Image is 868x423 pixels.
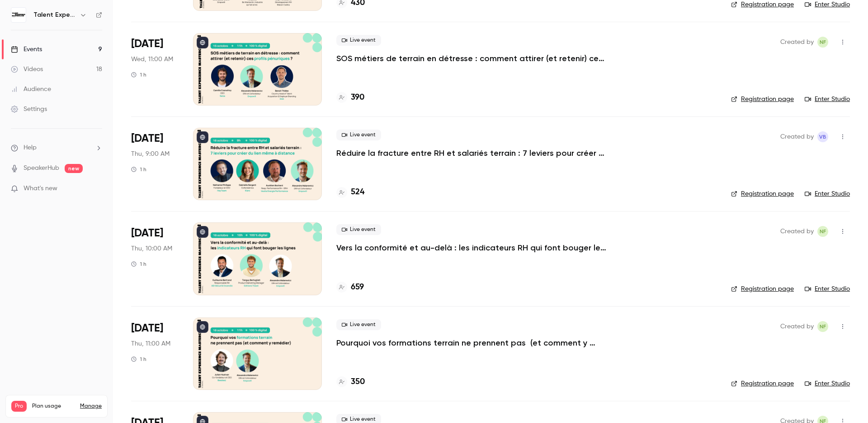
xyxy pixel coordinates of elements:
[336,91,364,104] a: 390
[11,401,27,412] span: Pro
[131,321,163,336] span: [DATE]
[65,164,83,173] span: new
[11,143,102,153] li: help-dropdown-opener
[11,45,42,54] div: Events
[336,148,608,159] a: Réduire la fracture entre RH et salariés terrain : 7 leviers pour créer du lien même à distance
[131,33,179,106] div: Oct 15 Wed, 11:00 AM (Europe/Paris)
[780,226,814,237] span: Created by
[817,131,828,142] span: Victoire Baba
[11,8,26,22] img: Talent Experience Masterclass
[131,128,179,200] div: Oct 16 Thu, 9:00 AM (Europe/Paris)
[131,226,163,240] span: [DATE]
[131,149,170,159] span: Thu, 9:00 AM
[351,281,364,293] h4: 659
[131,260,146,268] div: 1 h
[24,163,59,173] a: SpeakerHub
[24,143,37,153] span: Help
[131,317,179,390] div: Oct 16 Thu, 11:00 AM (Europe/Paris)
[817,321,828,332] span: Noémie Forcella
[336,224,381,235] span: Live event
[131,37,163,51] span: [DATE]
[131,339,170,348] span: Thu, 11:00 AM
[131,131,163,146] span: [DATE]
[336,376,365,388] a: 350
[336,281,364,293] a: 659
[336,319,381,330] span: Live event
[336,186,364,198] a: 524
[24,184,57,193] span: What's new
[11,85,51,94] div: Audience
[820,321,826,332] span: NF
[731,379,794,388] a: Registration page
[336,53,608,64] a: SOS métiers de terrain en détresse : comment attirer (et retenir) ces profils pénuriques ?
[805,284,850,293] a: Enter Studio
[780,131,814,142] span: Created by
[817,37,828,48] span: Noémie Forcella
[131,71,146,78] div: 1 h
[131,356,146,363] div: 1 h
[351,186,364,198] h4: 524
[91,185,102,193] iframe: Noticeable Trigger
[805,189,850,198] a: Enter Studio
[731,284,794,293] a: Registration page
[33,10,76,19] h6: Talent Experience Masterclass
[351,376,365,388] h4: 350
[820,226,826,237] span: NF
[336,35,381,46] span: Live event
[805,379,850,388] a: Enter Studio
[131,222,179,295] div: Oct 16 Thu, 10:00 AM (Europe/Paris)
[731,95,794,104] a: Registration page
[131,244,172,253] span: Thu, 10:00 AM
[817,226,828,237] span: Noémie Forcella
[32,403,75,410] span: Plan usage
[820,37,826,48] span: NF
[11,105,47,114] div: Settings
[780,37,814,48] span: Created by
[131,166,146,173] div: 1 h
[80,403,102,410] a: Manage
[819,131,826,142] span: VB
[805,95,850,104] a: Enter Studio
[131,55,173,64] span: Wed, 11:00 AM
[351,91,364,104] h4: 390
[336,242,608,253] a: Vers la conformité et au-delà : les indicateurs RH qui font bouger les lignes
[336,337,608,348] a: Pourquoi vos formations terrain ne prennent pas (et comment y remédier)
[780,321,814,332] span: Created by
[731,189,794,198] a: Registration page
[11,65,43,74] div: Videos
[336,130,381,140] span: Live event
